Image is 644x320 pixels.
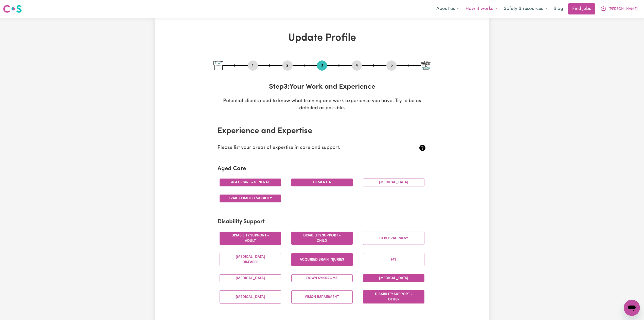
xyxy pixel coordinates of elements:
img: Careseekers logo [3,4,22,13]
h2: Aged Care [218,166,426,172]
button: Go to step 1 [248,62,258,69]
a: Careseekers logo [3,3,22,15]
button: Safety & resources [500,4,550,14]
button: [MEDICAL_DATA] [220,290,281,303]
button: Disability support - Adult [220,232,281,245]
button: Go to step 5 [386,62,397,69]
h3: Step 3 : Your Work and Experience [213,83,431,91]
button: Disability support - Child [291,232,353,245]
span: [PERSON_NAME] [609,6,638,12]
button: My Account [597,4,641,14]
button: Frail / limited mobility [220,195,281,202]
button: Down syndrome [291,274,353,282]
button: Go to step 4 [352,62,362,69]
button: [MEDICAL_DATA] [220,274,281,282]
button: Cerebral Palsy [363,232,424,245]
p: Potential clients need to know what training and work experience you have. Try to be as detailed ... [213,98,431,112]
iframe: Button to launch messaging window [624,300,640,316]
button: Dementia [291,179,353,186]
button: Vision impairment [291,290,353,303]
button: How it works [462,4,500,14]
button: MS [363,253,424,266]
button: Aged care - General [220,179,281,186]
p: Please list your areas of expertise in care and support. [218,144,392,152]
h2: Disability Support [218,219,426,226]
button: [MEDICAL_DATA] [363,179,424,186]
button: Go to step 2 [282,62,293,69]
a: Blog [550,3,566,14]
button: [MEDICAL_DATA] Diseases [220,253,281,266]
a: Find jobs [568,3,595,14]
h2: Experience and Expertise [218,126,426,136]
h1: Update Profile [213,32,431,44]
button: Go to step 3 [317,62,327,69]
button: Disability support - Other [363,290,424,303]
button: [MEDICAL_DATA] [363,274,424,282]
button: About us [433,4,462,14]
button: Acquired Brain Injuries [291,253,353,266]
